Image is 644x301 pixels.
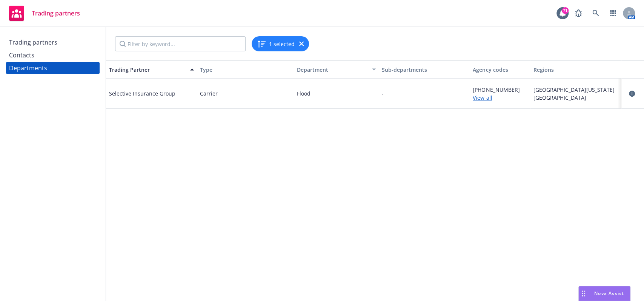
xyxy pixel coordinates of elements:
[200,90,218,97] span: Carrier
[579,286,588,301] div: Drag to move
[9,49,34,61] div: Contacts
[382,66,467,74] div: Sub-departments
[571,6,586,21] a: Report a Bug
[297,90,376,97] span: Flood
[594,290,624,296] span: Nova Assist
[106,60,197,79] button: Trading Partner
[379,60,470,79] button: Sub-departments
[6,3,83,24] a: Trading partners
[6,36,100,48] a: Trading partners
[109,66,186,74] div: Trading Partner
[627,89,636,98] a: circleInformation
[470,60,530,79] button: Agency codes
[32,10,80,16] span: Trading partners
[200,66,285,74] div: Type
[562,7,569,14] div: 71
[6,62,100,74] a: Departments
[530,60,621,79] button: Regions
[533,94,618,102] span: [GEOGRAPHIC_DATA]
[257,39,295,48] button: 1 selected
[606,6,621,21] a: Switch app
[9,62,47,74] div: Departments
[6,49,100,61] a: Contacts
[533,66,618,74] div: Regions
[578,286,630,301] button: Nova Assist
[382,90,384,97] span: -
[473,66,527,74] div: Agency codes
[288,60,379,79] button: Department
[291,66,367,74] div: Department
[197,60,288,79] button: Type
[473,86,527,94] span: [PHONE_NUMBER]
[109,90,175,97] span: Selective Insurance Group
[533,86,618,94] span: [GEOGRAPHIC_DATA][US_STATE]
[473,94,527,102] a: View all
[115,36,246,51] input: Filter by keyword...
[588,6,603,21] a: Search
[9,36,57,48] div: Trading partners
